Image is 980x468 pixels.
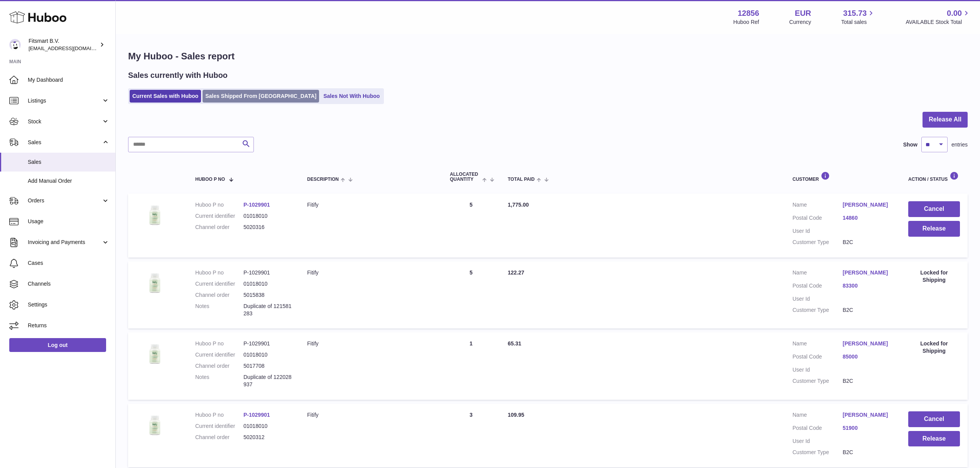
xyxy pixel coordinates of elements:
a: [PERSON_NAME] [843,340,893,347]
div: Action / Status [908,172,960,182]
img: 128561739542540.png [136,269,174,296]
dd: 01018010 [243,351,292,359]
dd: P-1029901 [243,269,292,276]
span: Channels [28,280,110,288]
a: 51900 [843,424,893,432]
dt: User Id [792,227,843,235]
span: Sales [28,139,101,146]
dt: Current identifier [195,280,243,288]
div: Fitify [307,201,434,209]
img: 128561739542540.png [136,411,174,439]
button: Cancel [908,411,960,427]
p: Duplicate of 121581283 [243,303,292,317]
td: 5 [442,261,500,328]
div: Fitsmart B.V. [29,37,98,52]
dt: Huboo P no [195,340,243,347]
dt: Postal Code [792,214,843,224]
dt: Customer Type [792,239,843,246]
div: Customer [792,172,893,182]
span: Description [307,177,339,182]
dt: Channel order [195,362,243,370]
a: [PERSON_NAME] [843,411,893,419]
img: 128561739542540.png [136,340,174,367]
dt: Name [792,340,843,349]
span: 122.27 [508,269,524,276]
dt: Channel order [195,291,243,299]
span: Invoicing and Payments [28,239,101,246]
dt: User Id [792,295,843,303]
div: Fitify [307,340,434,347]
dt: Notes [195,374,243,388]
dd: P-1029901 [243,340,292,347]
span: Usage [28,218,110,225]
dt: Name [792,411,843,421]
span: 65.31 [508,340,521,347]
dd: 01018010 [243,280,292,288]
span: Returns [28,322,110,329]
dt: Current identifier [195,423,243,430]
dd: B2C [843,239,893,246]
a: 85000 [843,353,893,360]
dt: User Id [792,366,843,374]
dd: B2C [843,449,893,456]
dt: Notes [195,303,243,317]
a: [PERSON_NAME] [843,269,893,276]
div: Huboo Ref [733,19,759,26]
strong: EUR [795,8,811,19]
dd: 5015838 [243,291,292,299]
span: 109.95 [508,412,524,418]
dt: Channel order [195,434,243,441]
div: Locked for Shipping [908,269,960,284]
h1: My Huboo - Sales report [128,50,968,62]
dt: Name [792,201,843,210]
dd: 01018010 [243,212,292,220]
span: Total paid [508,177,535,182]
span: entries [951,141,968,148]
dt: Current identifier [195,351,243,359]
span: My Dashboard [28,76,110,84]
label: Show [903,141,917,148]
dt: Postal Code [792,353,843,362]
dd: 5020316 [243,224,292,231]
span: Cases [28,259,110,267]
dt: Huboo P no [195,411,243,419]
span: 1,775.00 [508,202,529,208]
strong: 12856 [738,8,759,19]
a: Sales Shipped From [GEOGRAPHIC_DATA] [203,90,319,103]
dt: Name [792,269,843,278]
span: Orders [28,197,101,204]
dt: Huboo P no [195,269,243,276]
button: Cancel [908,201,960,217]
dd: B2C [843,306,893,314]
span: 0.00 [947,8,962,19]
dt: Customer Type [792,377,843,385]
div: Fitify [307,269,434,276]
p: Duplicate of 122028937 [243,374,292,388]
dd: B2C [843,377,893,385]
div: Fitify [307,411,434,419]
dt: Current identifier [195,212,243,220]
span: Listings [28,97,101,104]
dd: 5017708 [243,362,292,370]
div: Locked for Shipping [908,340,960,355]
button: Release All [923,112,968,128]
dt: Huboo P no [195,201,243,209]
span: Settings [28,301,110,308]
span: ALLOCATED Quantity [450,172,480,182]
span: Add Manual Order [28,177,110,185]
a: P-1029901 [243,202,270,208]
button: Release [908,431,960,447]
h2: Sales currently with Huboo [128,70,228,81]
a: 315.73 Total sales [841,8,875,26]
dd: 5020312 [243,434,292,441]
span: [EMAIL_ADDRESS][DOMAIN_NAME] [29,45,113,51]
dt: Postal Code [792,282,843,291]
a: Log out [9,338,106,352]
img: 128561739542540.png [136,201,174,229]
a: [PERSON_NAME] [843,201,893,209]
span: Sales [28,158,110,166]
td: 1 [442,332,500,399]
div: Currency [789,19,811,26]
dd: 01018010 [243,423,292,430]
dt: User Id [792,438,843,445]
